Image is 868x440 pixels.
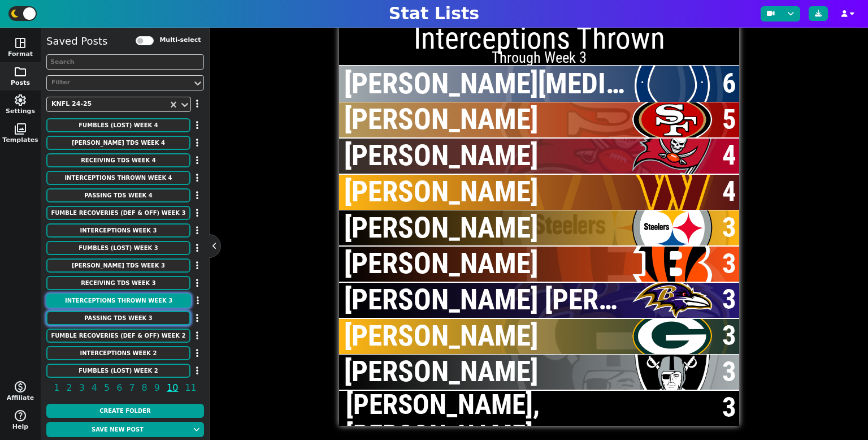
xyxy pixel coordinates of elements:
h2: Through Week 3 [339,50,739,66]
span: 3 [722,387,736,428]
span: [PERSON_NAME] [344,356,629,387]
span: 4 [722,135,736,176]
span: 4 [90,381,99,395]
span: 9 [153,381,162,395]
span: [PERSON_NAME] [344,320,629,352]
span: [PERSON_NAME] [344,248,629,279]
button: Passing TDs Week 4 [46,188,190,202]
span: 3 [722,351,736,392]
span: monetization_on [14,380,27,394]
div: [PERSON_NAME], [PERSON_NAME] [346,390,702,426]
span: 6 [115,381,124,395]
input: Search [46,54,204,70]
span: 3 [77,381,86,395]
span: 3 [722,243,736,284]
span: [PERSON_NAME] [344,103,629,135]
span: folder [14,65,27,79]
span: 8 [140,381,149,395]
span: 6 [722,63,736,104]
button: Save new post [46,422,189,437]
button: Receiving TDs Week 3 [46,276,190,290]
button: Passing TDs Week 3 [46,311,190,325]
span: 11 [183,381,198,395]
span: [PERSON_NAME][MEDICAL_DATA] [344,68,629,100]
span: 2 [64,381,73,395]
h5: Saved Posts [46,35,107,48]
span: 4 [722,171,736,212]
div: KNFL 24-25 [51,100,163,109]
h1: Stat Lists [389,3,479,24]
span: 1 [52,381,61,395]
button: Interceptions Week 2 [46,346,190,360]
span: space_dashboard [14,36,27,50]
span: 5 [722,99,736,140]
span: 3 [722,207,736,248]
button: Interceptions Thrown Week 4 [46,171,190,185]
span: 3 [722,279,736,320]
span: help [14,409,27,422]
button: Fumbles (Lost) Week 3 [46,241,190,255]
span: 10 [165,381,180,395]
button: Create Folder [46,404,204,418]
div: Filter [51,78,188,88]
button: Fumble Recoveries (DEF & OFF) Week 2 [46,329,190,343]
span: photo_library [14,122,27,136]
h1: Interceptions Thrown [339,24,739,54]
button: Fumble Recoveries (DEF & OFF) Week 3 [46,206,190,220]
span: 5 [102,381,111,395]
span: [PERSON_NAME] [344,140,629,171]
span: [PERSON_NAME] [344,212,629,244]
button: Interceptions Week 3 [46,223,190,238]
label: Multi-select [159,36,201,45]
button: Fumbles (Lost) Week 2 [46,364,190,378]
button: Interceptions Thrown Week 3 [46,294,191,308]
span: 7 [127,381,136,395]
button: [PERSON_NAME] TDs Week 4 [46,136,190,150]
button: [PERSON_NAME] TDs Week 3 [46,258,190,273]
span: [PERSON_NAME] [344,176,629,208]
button: Fumbles (Lost) Week 4 [46,118,190,132]
span: settings [14,93,27,107]
button: Receiving TDs Week 4 [46,153,190,167]
span: [PERSON_NAME] [PERSON_NAME] [344,284,629,316]
span: 3 [722,315,736,356]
